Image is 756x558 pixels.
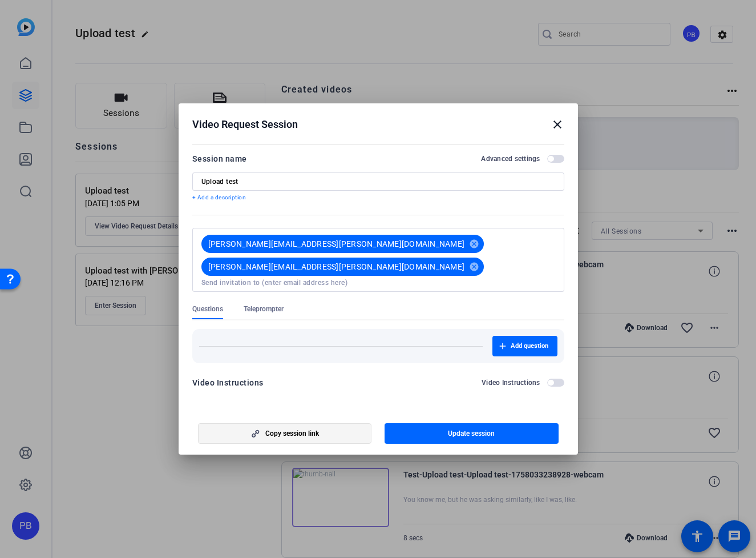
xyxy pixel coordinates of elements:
[464,262,484,272] mat-icon: cancel
[192,304,223,314] span: Questions
[481,154,540,163] h2: Advanced settings
[192,118,564,131] div: Video Request Session
[482,378,540,387] h2: Video Instructions
[208,238,465,250] span: [PERSON_NAME][EMAIL_ADDRESS][PERSON_NAME][DOMAIN_NAME]
[492,336,557,356] button: Add question
[201,278,555,287] input: Send invitation to (enter email address here)
[511,342,548,351] span: Add question
[192,376,264,390] div: Video Instructions
[265,429,319,438] span: Copy session link
[385,423,559,444] button: Update session
[464,239,484,249] mat-icon: cancel
[201,177,555,186] input: Enter Session Name
[192,193,564,202] p: + Add a description
[551,118,564,131] mat-icon: close
[192,152,247,166] div: Session name
[448,429,495,438] span: Update session
[208,261,465,272] span: [PERSON_NAME][EMAIL_ADDRESS][PERSON_NAME][DOMAIN_NAME]
[198,423,372,444] button: Copy session link
[244,304,284,314] span: Teleprompter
